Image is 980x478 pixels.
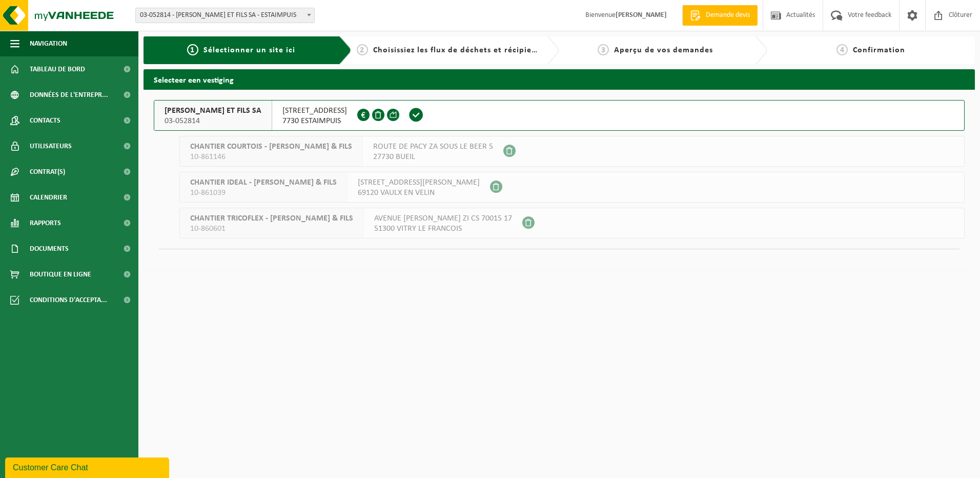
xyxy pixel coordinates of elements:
[682,5,758,26] a: Demande devis
[190,177,337,188] span: CHANTIER IDEAL - [PERSON_NAME] & FILS
[282,106,347,116] span: [STREET_ADDRESS]
[30,82,108,108] span: Données de l'entrepr...
[358,177,480,188] span: [STREET_ADDRESS][PERSON_NAME]
[30,133,72,159] span: Utilisateurs
[282,116,347,126] span: 7730 ESTAIMPUIS
[374,213,512,224] span: AVENUE [PERSON_NAME] ZI CS 70015 17
[187,44,198,55] span: 1
[190,224,353,234] span: 10-860601
[358,188,480,198] span: 69120 VAULX EN VELIN
[373,152,493,162] span: 27730 BUEIL
[374,224,512,234] span: 51300 VITRY LE FRANCOIS
[853,46,905,54] span: Confirmation
[30,185,67,210] span: Calendrier
[614,46,713,54] span: Aperçu de vos demandes
[154,100,965,131] button: [PERSON_NAME] ET FILS SA 03-052814 [STREET_ADDRESS]7730 ESTAIMPUIS
[30,56,85,82] span: Tableau de bord
[30,210,61,236] span: Rapports
[136,8,314,23] span: 03-052814 - REMI TACK ET FILS SA - ESTAIMPUIS
[373,46,544,54] span: Choisissiez les flux de déchets et récipients
[165,106,261,116] span: [PERSON_NAME] ET FILS SA
[190,188,337,198] span: 10-861039
[165,116,261,126] span: 03-052814
[5,455,171,478] iframe: chat widget
[836,44,848,55] span: 4
[373,142,493,152] span: ROUTE DE PACY ZA SOUS LE BEER 5
[30,108,60,133] span: Contacts
[30,236,69,262] span: Documents
[190,142,352,152] span: CHANTIER COURTOIS - [PERSON_NAME] & FILS
[357,44,368,55] span: 2
[30,31,67,56] span: Navigation
[190,152,352,162] span: 10-861146
[144,69,975,89] h2: Selecteer een vestiging
[703,10,752,21] span: Demande devis
[30,287,107,313] span: Conditions d'accepta...
[190,213,353,224] span: CHANTIER TRICOFLEX - [PERSON_NAME] & FILS
[30,159,65,185] span: Contrat(s)
[203,46,295,54] span: Sélectionner un site ici
[598,44,609,55] span: 3
[135,8,315,23] span: 03-052814 - REMI TACK ET FILS SA - ESTAIMPUIS
[616,11,667,19] strong: [PERSON_NAME]
[30,262,91,287] span: Boutique en ligne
